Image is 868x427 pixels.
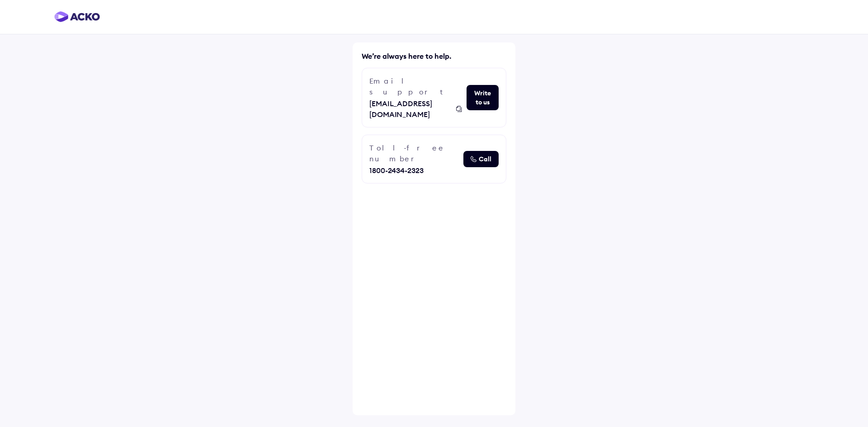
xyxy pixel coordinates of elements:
[369,75,462,97] div: Email support
[54,11,100,22] img: horizontal-gradient.png
[479,155,491,164] span: Call
[456,106,462,112] img: alt
[362,52,506,61] h6: We’re always here to help.
[471,156,476,162] img: alt
[369,142,459,164] div: Toll-free number
[463,151,499,167] button: altCall
[369,98,454,120] span: [EMAIL_ADDRESS][DOMAIN_NAME]
[369,165,459,176] div: 1800-2434-2323
[467,85,499,110] button: Write to us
